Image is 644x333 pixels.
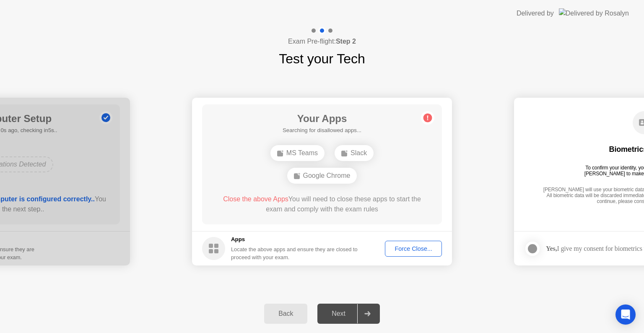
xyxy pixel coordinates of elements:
[231,235,358,244] h5: Apps
[283,126,361,135] h5: Searching for disallowed apps...
[264,304,307,324] button: Back
[214,194,430,214] div: You will need to close these apps to start the exam and comply with the exam rules
[279,49,365,69] h1: Test your Tech
[223,195,288,203] span: Close the above Apps
[270,145,325,161] div: MS Teams
[231,245,358,261] div: Locate the above apps and ensure they are closed to proceed with your exam.
[385,241,442,257] button: Force Close...
[267,310,305,317] div: Back
[287,168,357,184] div: Google Chrome
[320,310,357,317] div: Next
[288,36,356,47] h4: Exam Pre-flight:
[335,145,374,161] div: Slack
[559,8,629,18] img: Delivered by Rosalyn
[517,8,554,18] div: Delivered by
[388,245,439,252] div: Force Close...
[317,304,380,324] button: Next
[336,38,356,45] b: Step 2
[546,245,557,252] strong: Yes,
[615,304,636,325] div: Open Intercom Messenger
[283,111,361,126] h1: Your Apps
